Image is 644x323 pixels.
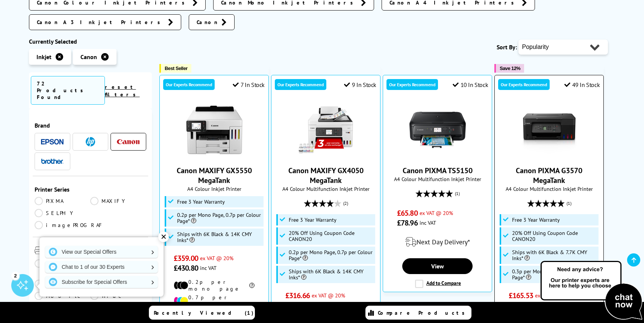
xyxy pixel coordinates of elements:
[36,53,52,61] span: Inkjet
[387,175,488,183] span: A4 Colour Multifunction Inkjet Printer
[402,258,472,274] a: View
[45,261,158,273] a: Chat to 1 of our 30 Experts
[117,137,139,146] a: Canon
[90,197,146,205] a: MAXIFY
[509,300,533,310] span: £198.64
[289,230,374,242] span: 20% Off Using Coupon Code CANON20
[455,186,460,201] span: (1)
[509,291,533,300] span: £165.53
[149,306,255,320] a: Recently Viewed (1)
[289,268,374,280] span: Ships with 6K Black & 14K CMY Inks*
[177,231,262,243] span: Ships with 6K Black & 14K CMY Inks*
[233,81,265,88] div: 7 In Stock
[35,280,117,288] a: Multifunction
[298,152,354,160] a: Canon MAXIFY GX4050 MegaTank
[497,43,517,51] span: Sort By:
[498,79,550,90] div: Our Experts Recommend
[512,268,597,280] span: 0.3p per Mono Page, 0.7p per Colour Page*
[158,232,169,242] div: ✕
[516,166,582,185] a: Canon PIXMA G3570 MegaTank
[535,292,568,299] span: ex VAT @ 20%
[197,18,218,26] span: Canon
[343,196,348,210] span: (2)
[512,230,597,242] span: 20% Off Using Coupon Code CANON20
[45,246,158,258] a: View our Special Offers
[200,254,233,262] span: ex VAT @ 20%
[35,292,91,308] a: Mobile
[174,294,255,308] li: 0.7p per colour page
[174,263,198,273] span: £430.80
[159,64,191,73] button: Best Seller
[11,271,20,280] div: 2
[499,185,600,192] span: A4 Colour Multifunction Inkjet Printer
[41,139,64,145] img: Epson
[164,185,265,192] span: A4 Colour Inkjet Printer
[186,152,242,160] a: Canon MAXIFY GX5550 MegaTank
[289,249,374,261] span: 0.2p per Mono Page, 0.7p per Colour Page*
[512,217,560,223] span: Free 3 Year Warranty
[31,76,105,105] span: 72 Products Found
[41,137,64,146] a: Epson
[186,102,242,158] img: Canon MAXIFY GX5550 MegaTank
[163,79,215,90] div: Our Experts Recommend
[564,81,600,88] div: 49 In Stock
[35,247,42,254] img: Category
[387,232,488,253] div: modal_delivery
[539,260,644,321] img: Open Live Chat window
[79,137,102,146] a: HP
[37,18,164,26] span: Canon A3 Inkjet Printers
[35,122,147,129] span: Brand
[117,139,139,144] img: Canon
[512,249,597,261] span: Ships with 6K Black & 7.7K CMY Inks*
[397,208,418,218] span: £65.80
[415,280,461,288] label: Add to Compare
[80,53,97,61] span: Canon
[29,14,181,30] a: Canon A3 Inkjet Printers
[165,66,188,71] span: Best Seller
[386,79,438,90] div: Our Experts Recommend
[344,81,376,88] div: 9 In Stock
[521,102,577,158] img: Canon PIXMA G3570 MegaTank
[35,209,91,217] a: SELPHY
[312,292,345,299] span: ex VAT @ 20%
[86,137,95,146] img: HP
[397,218,418,228] span: £78.96
[35,259,91,276] a: Print Only
[567,196,571,210] span: (1)
[174,279,255,292] li: 0.2p per mono page
[177,212,262,224] span: 0.2p per Mono Page, 0.7p per Colour Page*
[41,157,64,166] a: Brother
[500,66,520,71] span: Save 12%
[521,152,577,160] a: Canon PIXMA G3570 MegaTank
[90,292,146,308] a: Wide Format
[177,166,252,185] a: Canon MAXIFY GX5550 MegaTank
[494,64,524,73] button: Save 12%
[420,219,436,226] span: inc VAT
[41,158,64,164] img: Brother
[288,166,364,185] a: Canon MAXIFY GX4050 MegaTank
[189,14,235,30] a: Canon
[275,79,326,90] div: Our Experts Recommend
[105,84,140,98] a: reset filters
[35,197,91,205] a: PIXMA
[275,185,376,192] span: A4 Colour Multifunction Inkjet Printer
[298,102,354,158] img: Canon MAXIFY GX4050 MegaTank
[409,152,466,160] a: Canon PIXMA TS5150
[174,253,198,263] span: £359.00
[285,300,310,310] span: £379.99
[409,102,466,158] img: Canon PIXMA TS5150
[35,186,147,193] span: Printer Series
[200,264,217,271] span: inc VAT
[45,276,158,288] a: Subscribe for Special Offers
[177,199,225,205] span: Free 3 Year Warranty
[289,217,336,223] span: Free 3 Year Warranty
[29,38,152,45] div: Currently Selected
[35,221,104,229] a: imagePROGRAF
[365,306,471,320] a: Compare Products
[378,309,469,316] span: Compare Products
[154,309,254,316] span: Recently Viewed (1)
[453,81,488,88] div: 10 In Stock
[403,166,473,175] a: Canon PIXMA TS5150
[420,209,453,216] span: ex VAT @ 20%
[285,291,310,300] span: £316.66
